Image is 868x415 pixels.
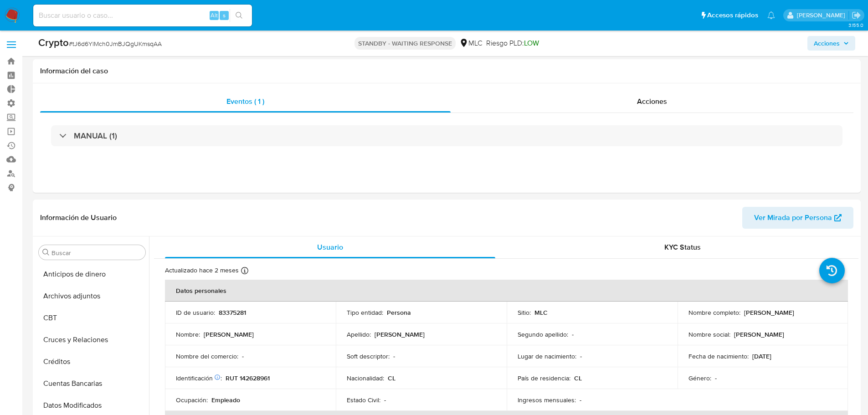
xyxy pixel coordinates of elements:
p: - [393,352,395,360]
p: Estado Civil : [347,396,380,404]
span: Acciones [814,36,840,51]
p: [PERSON_NAME] [734,330,784,338]
p: Actualizado hace 2 meses [165,266,239,275]
span: Usuario [317,242,343,252]
input: Buscar [51,249,142,257]
span: Ver Mirada por Persona [754,207,832,229]
h3: MANUAL (1) [74,131,117,141]
button: Buscar [42,249,50,256]
p: Persona [387,308,411,317]
span: s [223,11,226,20]
button: Archivos adjuntos [35,285,149,307]
p: Género : [688,374,711,382]
p: - [715,374,717,382]
p: - [580,352,582,360]
p: Nacionalidad : [347,374,384,382]
span: Riesgo PLD: [486,38,539,48]
p: - [580,396,581,404]
button: CBT [35,307,149,329]
span: Alt [211,11,218,20]
div: MANUAL (1) [51,125,842,146]
p: Nombre : [176,330,200,338]
p: [PERSON_NAME] [744,308,794,317]
button: Cuentas Bancarias [35,373,149,395]
button: search-icon [230,9,248,22]
p: nicolas.tyrkiel@mercadolibre.com [797,11,848,20]
a: Notificaciones [767,11,775,19]
p: RUT 142628961 [226,374,270,382]
p: CL [574,374,582,382]
p: Lugar de nacimiento : [518,352,576,360]
span: KYC Status [664,242,701,252]
span: # tJ6d6YlMch0JmBJQgUKmsqAA [69,39,162,48]
p: 83375281 [219,308,246,317]
p: País de residencia : [518,374,570,382]
p: Segundo apellido : [518,330,568,338]
button: Cruces y Relaciones [35,329,149,351]
p: Fecha de nacimiento : [688,352,749,360]
p: - [572,330,574,338]
h1: Información de Usuario [40,213,117,222]
p: Ocupación : [176,396,208,404]
p: Empleado [211,396,240,404]
p: Nombre completo : [688,308,740,317]
th: Datos personales [165,280,848,302]
p: - [242,352,244,360]
p: Nombre del comercio : [176,352,238,360]
p: Tipo entidad : [347,308,383,317]
p: - [384,396,386,404]
span: LOW [524,38,539,48]
b: Crypto [38,35,69,50]
p: CL [388,374,395,382]
button: Anticipos de dinero [35,263,149,285]
input: Buscar usuario o caso... [33,10,252,21]
p: Sitio : [518,308,531,317]
span: Eventos ( 1 ) [226,96,264,107]
h1: Información del caso [40,67,853,76]
p: Nombre social : [688,330,730,338]
p: [PERSON_NAME] [375,330,425,338]
span: Accesos rápidos [707,10,758,20]
button: Ver Mirada por Persona [742,207,853,229]
button: Créditos [35,351,149,373]
button: Acciones [807,36,855,51]
p: Apellido : [347,330,371,338]
p: Identificación : [176,374,222,382]
span: Acciones [637,96,667,107]
p: Soft descriptor : [347,352,390,360]
p: [DATE] [752,352,771,360]
p: MLC [534,308,548,317]
p: ID de usuario : [176,308,215,317]
p: STANDBY - WAITING RESPONSE [354,37,456,50]
a: Salir [852,10,861,20]
div: MLC [459,38,483,48]
p: [PERSON_NAME] [204,330,254,338]
p: Ingresos mensuales : [518,396,576,404]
